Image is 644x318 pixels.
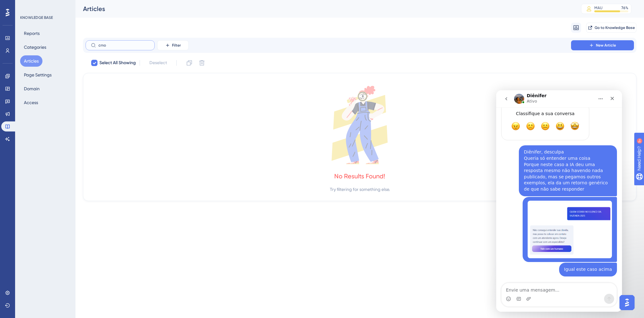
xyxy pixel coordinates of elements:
button: Domain [20,83,43,94]
span: Deselect [149,59,167,67]
button: Filter [157,40,189,50]
div: Articles [83,4,565,13]
button: Page Settings [20,69,55,81]
button: Go to Knowledge Base [586,23,636,33]
div: MAU [594,5,602,10]
div: Try filtering for something else. [330,186,390,193]
span: Go to Knowledge Base [595,25,635,30]
span: Filter [172,43,181,48]
button: Access [20,97,42,108]
div: KNOWLEDGE BASE [20,15,53,20]
div: 76 % [621,5,628,10]
input: Search [98,43,149,47]
button: Deselect [144,57,173,69]
span: Need Help? [15,2,39,9]
iframe: UserGuiding AI Assistant Launcher [618,293,636,312]
span: New Article [596,43,616,48]
div: 9+ [43,3,47,8]
button: Reports [20,28,43,39]
div: No Results Found! [334,172,385,181]
button: New Article [571,40,634,50]
span: Select All Showing [99,59,136,67]
button: Categories [20,42,50,53]
button: Articles [20,55,42,67]
iframe: Intercom live chat [496,90,622,312]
